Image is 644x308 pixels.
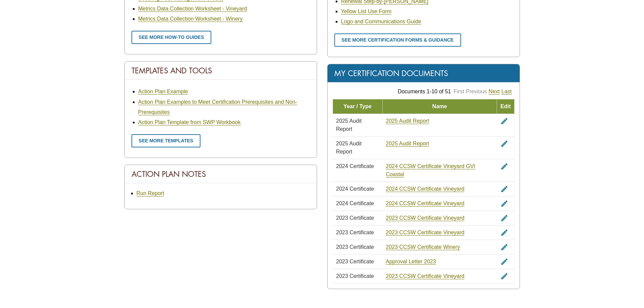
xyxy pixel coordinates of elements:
a: 2023 CCSW Certificate Vineyard [386,273,464,279]
i: edit [500,117,508,125]
a: Metrics Data Collection Worksheet - Vineyard [138,6,247,12]
a: 2023 CCSW Certificate Winery [386,244,460,250]
a: Metrics Data Collection Worksheet - Winery [138,16,243,22]
span: 2023 Certificate [336,244,374,250]
span: 2023 Certificate [336,273,374,279]
i: edit [500,185,508,193]
a: 2025 Audit Report [386,141,429,147]
a: edit [500,244,508,250]
a: Logo and Communications Guide [341,19,421,25]
span: 2024 Certificate [336,200,374,206]
div: Action Plan Notes [125,165,317,183]
td: Year / Type [333,99,382,114]
a: Approval Letter 2023 [386,259,436,265]
a: 2024 CCSW Certificate Vineyard GVI Coastal [386,163,475,177]
i: edit [500,243,508,251]
i: edit [500,229,508,237]
a: See more templates [132,134,201,147]
a: Yellow List Use Form [341,8,392,15]
a: edit [500,259,508,264]
a: Action Plan Template from SWP Workbook [138,119,241,125]
a: Action Plan Examples to Meet Certification Prerequisites and Non-Prerequisites [138,99,297,115]
i: edit [500,214,508,222]
a: 2023 CCSW Certificate Vineyard [386,215,464,221]
div: My Certification Documents [328,64,520,82]
a: edit [500,118,508,124]
a: See more how-to guides [132,31,211,44]
a: 2023 CCSW Certificate Vineyard [386,230,464,236]
div: Templates And Tools [125,62,317,80]
a: Action Plan Example [138,89,188,95]
a: Last [501,89,511,95]
span: 2023 Certificate [336,230,374,235]
i: edit [500,140,508,148]
a: 2024 CCSW Certificate Vineyard [386,186,464,192]
a: Next [488,89,500,95]
i: edit [500,258,508,266]
a: edit [500,230,508,235]
a: edit [500,141,508,146]
span: 2025 Audit Report [336,141,362,155]
i: edit [500,162,508,170]
span: 2023 Certificate [336,259,374,264]
span: Documents 1-10 of 51 [398,89,451,94]
i: edit [500,199,508,208]
a: edit [500,200,508,206]
span: 2024 Certificate [336,186,374,192]
td: Edit [497,99,514,114]
a: See more certification forms & guidance [334,33,461,47]
a: Previous [466,89,487,94]
a: Run Report [137,190,164,196]
i: edit [500,272,508,280]
a: edit [500,215,508,221]
td: Name [382,99,497,114]
span: 2023 Certificate [336,215,374,221]
a: 2025 Audit Report [386,118,429,124]
a: edit [500,273,508,279]
a: First [454,89,464,94]
a: 2024 CCSW Certificate Vineyard [386,200,464,207]
span: 2025 Audit Report [336,118,362,132]
span: 2024 Certificate [336,163,374,169]
a: edit [500,186,508,192]
a: edit [500,163,508,169]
